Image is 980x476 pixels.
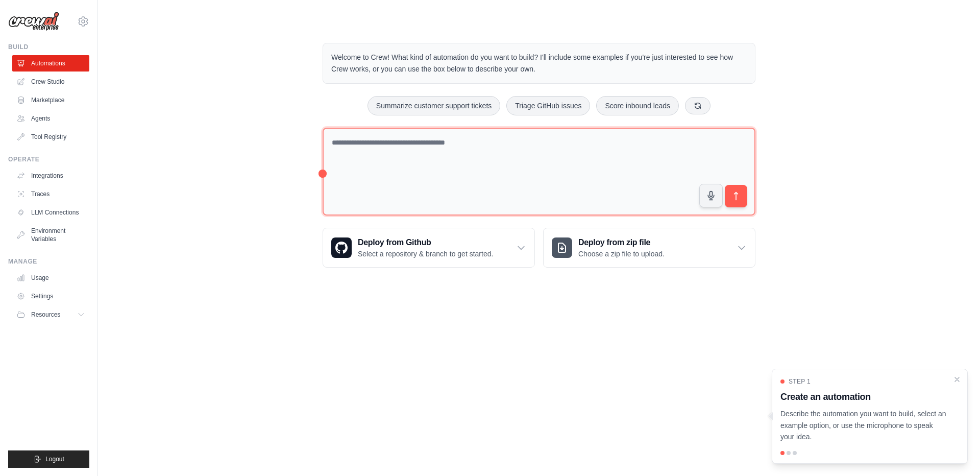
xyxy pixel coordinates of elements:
[12,223,89,247] a: Environment Variables
[12,204,89,221] a: LLM Connections
[8,257,89,266] div: Manage
[12,288,89,304] a: Settings
[953,375,961,384] button: Close walkthrough
[578,236,665,249] h3: Deploy from zip file
[12,110,89,127] a: Agents
[8,450,89,468] button: Logout
[12,55,89,72] a: Automations
[8,43,89,51] div: Build
[12,92,89,108] a: Marketplace
[331,52,747,75] p: Welcome to Crew! What kind of automation do you want to build? I'll include some examples if you'...
[12,306,89,323] button: Resources
[12,168,89,184] a: Integrations
[8,12,59,31] img: Logo
[12,129,89,145] a: Tool Registry
[12,270,89,286] a: Usage
[506,96,590,115] button: Triage GitHub issues
[12,186,89,202] a: Traces
[789,377,811,386] span: Step 1
[596,96,679,115] button: Score inbound leads
[45,455,64,463] span: Logout
[929,427,980,476] iframe: Chat Widget
[367,96,500,115] button: Summarize customer support tickets
[358,236,493,249] h3: Deploy from Github
[12,74,89,90] a: Crew Studio
[780,390,947,404] h3: Create an automation
[358,249,493,259] p: Select a repository & branch to get started.
[31,311,60,319] span: Resources
[780,408,947,443] p: Describe the automation you want to build, select an example option, or use the microphone to spe...
[578,249,665,259] p: Choose a zip file to upload.
[8,155,89,163] div: Operate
